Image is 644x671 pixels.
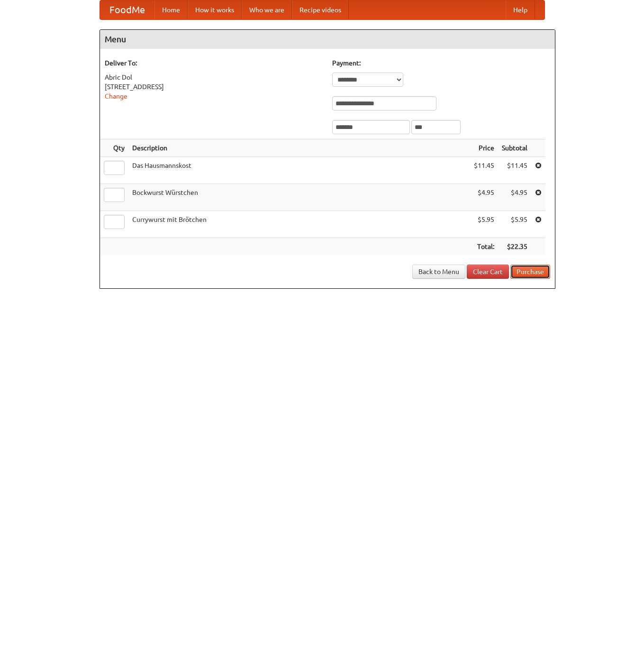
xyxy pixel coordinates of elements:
[498,157,531,184] td: $11.45
[100,30,555,49] h4: Menu
[332,58,550,68] h5: Payment:
[470,211,498,238] td: $5.95
[242,0,292,19] a: Who we are
[510,265,550,279] button: Purchase
[292,0,349,19] a: Recipe videos
[470,157,498,184] td: $11.45
[470,184,498,211] td: $4.95
[128,184,470,211] td: Bockwurst Würstchen
[498,211,531,238] td: $5.95
[105,58,323,68] h5: Deliver To:
[128,157,470,184] td: Das Hausmannskost
[498,238,531,256] th: $22.35
[105,73,323,82] div: Abric Dol
[467,265,509,279] a: Clear Cart
[100,139,128,157] th: Qty
[128,139,470,157] th: Description
[470,139,498,157] th: Price
[100,0,154,19] a: FoodMe
[188,0,242,19] a: How it works
[470,238,498,256] th: Total:
[498,184,531,211] td: $4.95
[412,265,465,279] a: Back to Menu
[128,211,470,238] td: Currywurst mit Brötchen
[105,92,127,100] a: Change
[154,0,188,19] a: Home
[506,0,535,19] a: Help
[105,82,323,92] div: [STREET_ADDRESS]
[498,139,531,157] th: Subtotal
